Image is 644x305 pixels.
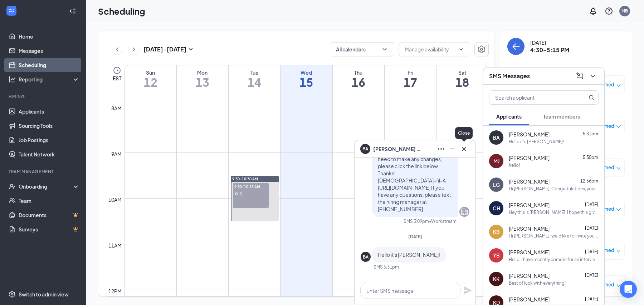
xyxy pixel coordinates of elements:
a: October 13, 2025 [177,65,228,92]
span: [DATE] [585,202,598,207]
span: [PERSON_NAME] [509,131,550,138]
div: CH [493,205,500,212]
span: Team members [543,113,580,120]
a: Job Postings [19,133,80,147]
div: SMS 3:09pm [404,218,429,224]
h3: [DATE] - [DATE] [143,45,186,53]
span: [PERSON_NAME] [509,154,550,161]
div: Tue [229,69,280,76]
div: Hello, I have recently come in for an interview. Can you inform me what the next steps are? [509,256,599,262]
span: [PERSON_NAME] Amu [373,145,423,153]
div: 8am [110,104,123,112]
span: down [616,166,621,171]
span: 9:30-10:15 AM [233,183,269,190]
h1: 15 [280,76,332,88]
input: Search applicant [489,91,574,104]
input: Manage availability [405,45,455,53]
div: Hello it's [PERSON_NAME]! [509,139,564,145]
h3: SMS Messages [489,72,530,80]
span: 5:30pm [583,155,598,160]
span: down [616,83,621,88]
span: Hello it's [PERSON_NAME]! [378,251,440,258]
span: • Workstream [429,218,457,224]
span: 9:30-10:30 AM [232,176,258,181]
a: October 17, 2025 [385,65,436,92]
span: [PERSON_NAME] [509,201,550,209]
div: YB [493,252,500,259]
span: [DATE] [585,272,598,278]
div: MJ [493,157,499,165]
svg: ChevronLeft [114,45,121,54]
span: down [616,283,621,288]
svg: User [234,192,239,196]
div: Best of luck with everything! [509,280,566,286]
div: Reporting [19,76,80,83]
button: Plane [463,286,472,295]
svg: Settings [477,45,486,54]
button: Settings [474,42,489,56]
div: LG [493,181,500,188]
button: Ellipses [435,143,447,155]
div: hello! [509,162,520,168]
span: [DATE] [408,234,422,239]
svg: Ellipses [437,145,445,153]
div: Thu [333,69,384,76]
div: Open Intercom Messenger [620,281,637,298]
div: Close [455,127,473,139]
span: down [616,124,621,129]
svg: Cross [460,145,468,153]
div: Mon [177,69,228,76]
div: 10am [107,196,123,204]
svg: ComposeMessage [576,72,584,80]
a: DocumentsCrown [19,208,80,222]
svg: ChevronRight [130,45,137,54]
svg: UserCheck [9,183,16,190]
button: ChevronRight [128,44,139,55]
span: 5:31pm [583,131,598,136]
span: [PERSON_NAME] [509,296,550,303]
span: 5 [240,191,242,196]
h1: 14 [229,76,280,88]
svg: ChevronDown [458,46,464,52]
div: KB [493,228,500,235]
h3: 4:30-5:15 PM [530,46,569,54]
button: back-button [507,38,525,55]
div: Hiring [9,94,78,100]
div: SMS 5:31pm [374,264,399,270]
span: [PERSON_NAME] [509,272,550,279]
a: Talent Network [19,147,80,161]
a: Home [19,29,80,44]
h1: 17 [385,76,436,88]
div: KK [493,275,499,282]
div: BA [363,254,369,260]
div: Participants [507,66,625,73]
div: 9am [110,150,123,158]
span: 12:56pm [580,178,598,184]
div: Sun [125,69,176,76]
div: Team Management [9,169,78,175]
div: Hi [PERSON_NAME], we'd like to invite you to a meeting with [DEMOGRAPHIC_DATA]-fil-A for [DEMOGRA... [509,233,599,239]
a: October 14, 2025 [229,65,280,92]
div: Switch to admin view [19,291,69,298]
svg: Settings [9,291,16,298]
span: [DATE] [585,249,598,254]
h1: 18 [436,76,488,88]
a: Team [19,194,80,208]
a: Applicants [19,104,80,119]
svg: QuestionInfo [605,7,613,15]
svg: Notifications [589,7,597,15]
div: Fri [385,69,436,76]
svg: Collapse [69,7,76,15]
button: ComposeMessage [574,70,586,82]
div: 12pm [107,287,123,295]
button: ChevronDown [587,70,599,82]
h1: 12 [125,76,176,88]
span: Applicants [496,113,522,120]
div: Hey this is [PERSON_NAME]. I hope this give me the opportunity to work. I love the hear speech at... [509,209,599,215]
svg: WorkstreamLogo [8,7,15,14]
button: Minimize [447,143,458,155]
h1: Scheduling [98,5,145,17]
a: Scheduling [19,58,80,72]
button: ChevronLeft [112,44,123,55]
